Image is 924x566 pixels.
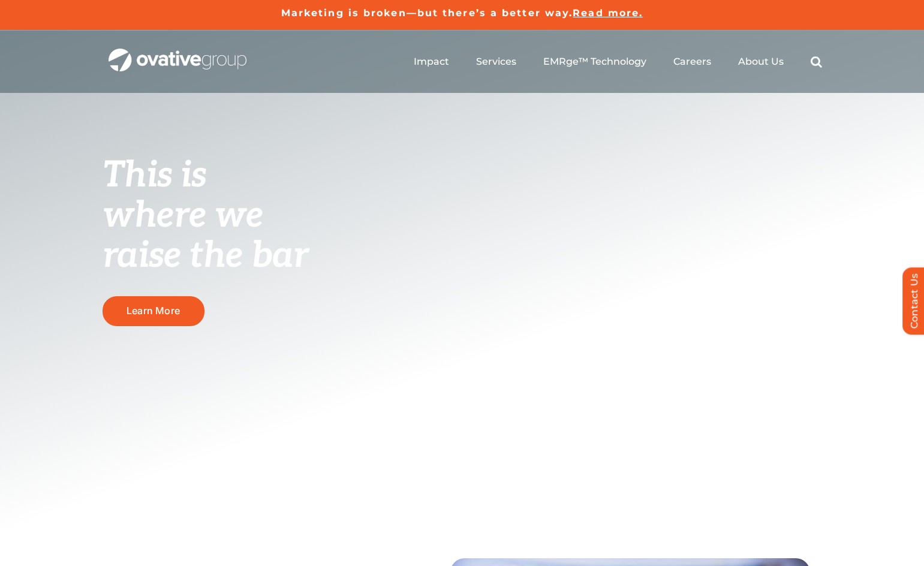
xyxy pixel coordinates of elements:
[127,305,180,317] span: Learn More
[673,56,711,68] a: Careers
[738,56,784,68] a: About Us
[109,47,246,59] a: OG_Full_horizontal_WHT
[103,296,204,326] a: Learn More
[414,43,822,81] nav: Menu
[281,7,573,19] a: Marketing is broken—but there’s a better way.
[573,7,643,19] a: Read more.
[811,56,822,68] a: Search
[103,194,308,278] span: where we raise the bar
[476,56,516,68] a: Services
[414,56,449,68] a: Impact
[103,154,207,197] span: This is
[543,56,646,68] a: EMRge™ Technology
